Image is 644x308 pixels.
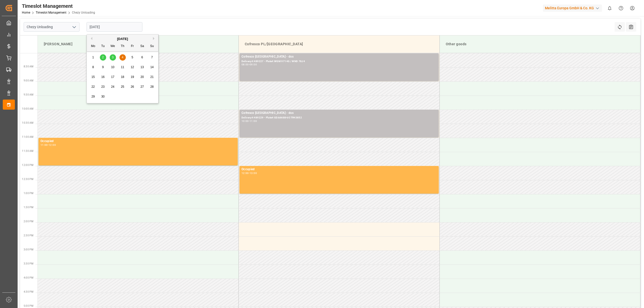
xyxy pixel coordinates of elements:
button: show 0 new notifications [604,3,615,14]
span: 2 [102,56,104,59]
input: Type to search/select [24,22,79,32]
div: Choose Friday, September 5th, 2025 [129,54,136,61]
button: open menu [70,23,78,31]
span: 3:00 PM [24,248,33,251]
div: Timeslot Management [22,2,95,10]
span: 27 [140,85,144,89]
span: 3:30 PM [24,262,33,265]
div: Occupied [242,167,437,172]
div: - [48,144,49,146]
div: 13:00 [250,172,257,174]
div: Choose Thursday, September 11th, 2025 [119,64,126,70]
span: 18 [121,75,124,79]
span: 26 [131,85,134,89]
div: Choose Sunday, September 21st, 2025 [149,74,155,80]
span: 19 [131,75,134,79]
div: Choose Wednesday, September 24th, 2025 [110,84,116,90]
button: Help Center [615,3,627,14]
div: Choose Saturday, September 27th, 2025 [139,84,145,90]
span: 21 [150,75,153,79]
div: Fr [129,43,136,50]
div: Choose Monday, September 15th, 2025 [90,74,96,80]
div: Choose Monday, September 1st, 2025 [90,54,96,61]
span: 2:30 PM [24,234,33,237]
div: Choose Sunday, September 28th, 2025 [149,84,155,90]
button: Melitta Europa GmbH & Co. KG [543,3,604,13]
div: Choose Saturday, September 20th, 2025 [139,74,145,80]
div: [PERSON_NAME] [42,39,234,49]
div: Th [119,43,126,50]
div: Cofresco [GEOGRAPHIC_DATA] - dss [242,111,437,116]
div: Choose Wednesday, September 10th, 2025 [110,64,116,70]
div: month 2025-09 [88,53,157,102]
a: Timeslot Management [36,11,66,14]
span: 12:00 PM [22,164,33,166]
div: Choose Friday, September 12th, 2025 [129,64,136,70]
span: 9:00 AM [24,79,33,82]
span: 13 [140,65,144,69]
div: Choose Tuesday, September 30th, 2025 [100,94,106,100]
span: 10:00 AM [22,107,33,110]
span: 3 [112,56,114,59]
div: Choose Thursday, September 25th, 2025 [119,84,126,90]
div: - [249,120,250,122]
span: 8 [92,65,94,69]
div: Choose Thursday, September 18th, 2025 [119,74,126,80]
span: 25 [121,85,124,89]
span: 8:30 AM [24,65,33,68]
div: 10:00 [242,120,249,122]
div: Su [149,43,155,50]
div: Cofresco [GEOGRAPHIC_DATA] - dss [242,54,437,59]
div: - [249,172,250,174]
div: Delivery#:489227 - Plate#:WGM 9714G / WND 78J4 [242,59,437,64]
div: 12:00 [242,172,249,174]
span: 4:00 PM [24,276,33,279]
button: Next Month [153,37,156,40]
span: 28 [150,85,153,89]
span: 16 [101,75,104,79]
a: Home [22,11,30,14]
div: Melitta Europa GmbH & Co. KG [543,5,602,12]
span: 15 [91,75,95,79]
span: 1:30 PM [24,206,33,209]
span: 29 [91,95,95,98]
div: 08:00 [242,63,249,66]
div: Choose Tuesday, September 16th, 2025 [100,74,106,80]
div: Choose Thursday, September 4th, 2025 [119,54,126,61]
span: 23 [101,85,104,89]
div: We [110,43,116,50]
span: 22 [91,85,95,89]
div: Choose Tuesday, September 2nd, 2025 [100,54,106,61]
span: 5 [132,56,133,59]
input: DD-MM-YYYY [87,22,142,32]
span: 11 [121,65,124,69]
span: 6 [141,56,143,59]
span: 9 [102,65,104,69]
div: Occupied [41,139,236,144]
span: 10 [111,65,114,69]
span: 12:30 PM [22,178,33,181]
span: 7 [151,56,153,59]
div: 11:00 [250,120,257,122]
div: Choose Wednesday, September 17th, 2025 [110,74,116,80]
div: Choose Saturday, September 13th, 2025 [139,64,145,70]
span: 20 [140,75,144,79]
div: [DATE] [87,36,158,41]
div: Choose Sunday, September 14th, 2025 [149,64,155,70]
div: 11:00 [41,144,48,146]
span: 4 [122,56,124,59]
span: 9:30 AM [24,93,33,96]
span: 11:00 AM [22,136,33,138]
div: 12:00 [49,144,56,146]
div: Tu [100,43,106,50]
span: 5:00 PM [24,304,33,307]
div: Choose Friday, September 19th, 2025 [129,74,136,80]
div: Choose Monday, September 8th, 2025 [90,64,96,70]
div: Choose Tuesday, September 9th, 2025 [100,64,106,70]
span: 14 [150,65,153,69]
span: 1:00 PM [24,192,33,195]
div: Choose Wednesday, September 3rd, 2025 [110,54,116,61]
div: Choose Friday, September 26th, 2025 [129,84,136,90]
span: 30 [101,95,104,98]
div: Choose Tuesday, September 23rd, 2025 [100,84,106,90]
